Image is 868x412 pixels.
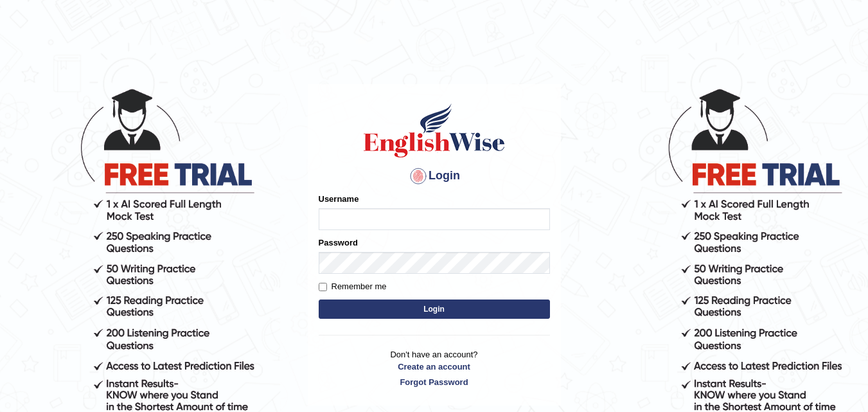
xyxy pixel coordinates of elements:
[361,102,508,159] img: Logo of English Wise sign in for intelligent practice with AI
[319,300,550,319] button: Login
[319,376,550,388] a: Forgot Password
[319,348,550,388] p: Don't have an account?
[319,193,359,205] label: Username
[319,361,550,373] a: Create an account
[319,283,327,291] input: Remember me
[319,166,550,186] h4: Login
[319,237,358,249] label: Password
[319,280,387,293] label: Remember me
